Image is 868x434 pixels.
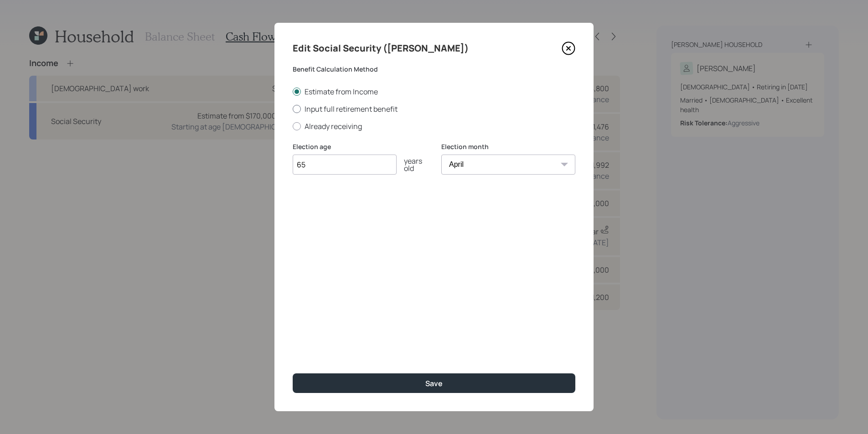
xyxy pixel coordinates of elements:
div: Save [425,378,443,388]
label: Benefit Calculation Method [293,65,575,74]
label: Estimate from Income [293,87,575,97]
button: Save [293,373,575,393]
label: Election month [441,142,575,151]
label: Input full retirement benefit [293,104,575,114]
div: years old [397,157,427,172]
label: Election age [293,142,427,151]
h4: Edit Social Security ([PERSON_NAME]) [293,41,469,56]
label: Already receiving [293,121,575,131]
